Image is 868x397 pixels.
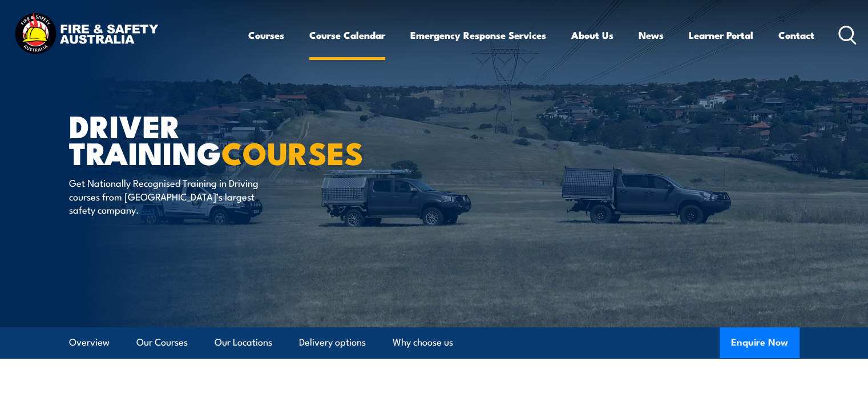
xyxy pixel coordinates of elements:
[139,202,155,216] a: test
[778,20,814,50] a: Contact
[689,20,753,50] a: Learner Portal
[136,327,188,358] a: Our Courses
[571,20,613,50] a: About Us
[69,176,277,216] p: Get Nationally Recognised Training in Driving courses from [GEOGRAPHIC_DATA]’s largest safety com...
[639,20,664,50] a: News
[215,327,272,358] a: Our Locations
[410,20,546,50] a: Emergency Response Services
[720,327,800,358] button: Enquire Now
[69,112,351,165] h1: Driver Training
[69,327,110,358] a: Overview
[393,327,453,358] a: Why choose us
[309,20,385,50] a: Course Calendar
[299,327,366,358] a: Delivery options
[221,128,364,175] strong: COURSES
[248,20,284,50] a: Courses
